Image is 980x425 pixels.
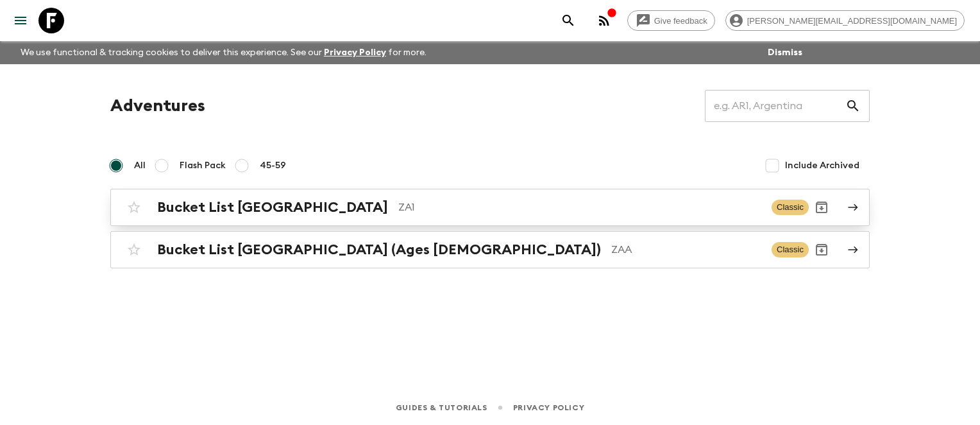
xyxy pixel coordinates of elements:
p: We use functional & tracking cookies to deliver this experience. See our for more. [15,41,432,64]
span: Classic [772,242,809,257]
a: Guides & Tutorials [396,401,487,415]
p: ZAA [611,242,761,257]
input: e.g. AR1, Argentina [705,88,845,124]
button: Dismiss [765,44,806,62]
a: Bucket List [GEOGRAPHIC_DATA] (Ages [DEMOGRAPHIC_DATA])ZAAClassicArchive [110,231,870,268]
button: Archive [809,237,834,263]
div: [PERSON_NAME][EMAIL_ADDRESS][DOMAIN_NAME] [725,10,965,31]
span: Include Archived [785,159,859,172]
span: Give feedback [647,16,714,26]
button: search adventures [555,8,581,33]
a: Give feedback [627,10,715,31]
button: Archive [809,195,834,220]
button: menu [8,8,33,33]
span: [PERSON_NAME][EMAIL_ADDRESS][DOMAIN_NAME] [740,16,964,26]
h1: Adventures [110,93,205,119]
a: Bucket List [GEOGRAPHIC_DATA]ZA1ClassicArchive [110,189,870,226]
a: Privacy Policy [324,48,386,57]
span: 45-59 [260,159,286,172]
span: Flash Pack [180,159,226,172]
span: Classic [772,200,809,215]
a: Privacy Policy [513,401,584,415]
h2: Bucket List [GEOGRAPHIC_DATA] [157,199,388,216]
h2: Bucket List [GEOGRAPHIC_DATA] (Ages [DEMOGRAPHIC_DATA]) [157,241,601,258]
span: All [134,159,146,172]
p: ZA1 [398,200,761,215]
